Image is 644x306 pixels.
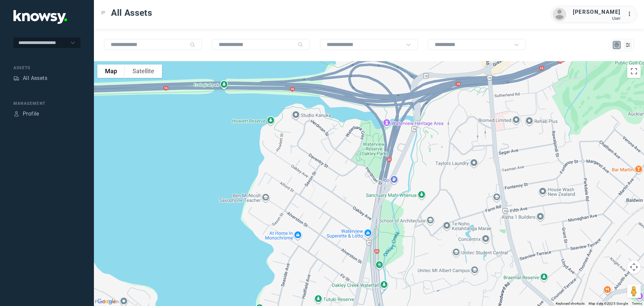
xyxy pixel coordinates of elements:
[96,297,118,306] a: Open this area in Google Maps (opens a new window)
[628,11,634,16] tspan: ...
[553,8,566,21] img: avatar.png
[125,64,162,78] button: Show satellite imagery
[625,42,631,48] div: List
[298,42,303,47] div: Search
[627,64,641,78] button: Toggle fullscreen view
[13,65,80,71] div: Assets
[556,301,585,306] button: Keyboard shortcuts
[13,111,19,117] div: Profile
[627,285,641,298] button: Drag Pegman onto the map to open Street View
[573,16,621,21] div: User
[13,10,67,24] img: Application Logo
[573,8,621,16] div: [PERSON_NAME]
[589,302,628,305] span: Map data ©2025 Google
[614,42,620,48] div: Map
[97,64,125,78] button: Show street map
[13,74,47,82] a: AssetsAll Assets
[190,42,195,47] div: Search
[13,75,19,81] div: Assets
[627,10,635,19] div: :
[23,110,39,118] div: Profile
[13,100,80,106] div: Management
[101,10,106,15] div: Toggle Menu
[23,74,47,82] div: All Assets
[627,10,635,18] div: :
[96,297,118,306] img: Google
[111,7,152,19] span: All Assets
[13,110,39,118] a: ProfileProfile
[627,260,641,274] button: Map camera controls
[632,302,642,305] a: Terms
